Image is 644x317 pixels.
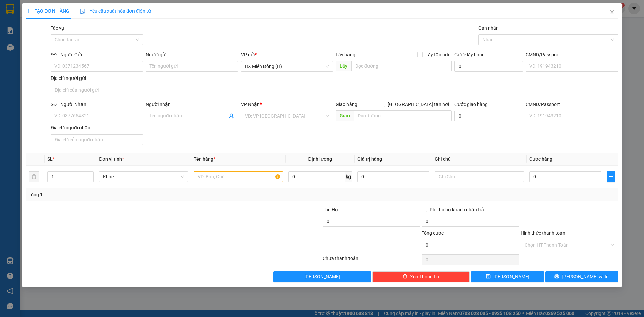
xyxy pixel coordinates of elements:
[357,156,382,162] span: Giá trị hàng
[471,271,544,282] button: save[PERSON_NAME]
[241,102,260,107] span: VP Nhận
[454,61,523,72] input: Cước lấy hàng
[526,51,618,58] div: CMND/Passport
[80,9,86,14] img: icon
[607,174,615,179] span: plus
[609,10,615,15] span: close
[554,274,559,279] span: printer
[603,3,622,22] button: Close
[454,102,488,107] label: Cước giao hàng
[51,101,143,108] div: SĐT Người Nhận
[51,51,143,58] div: SĐT Người Gửi
[423,51,452,58] span: Lấy tận nơi
[26,8,69,14] span: TẠO ĐƠN HÀNG
[146,101,238,108] div: Người nhận
[336,61,351,71] span: Lấy
[562,273,609,280] span: [PERSON_NAME] và In
[304,273,340,280] span: [PERSON_NAME]
[245,61,329,71] span: BX Miền Đông (H)
[422,230,444,236] span: Tổng cước
[51,134,143,145] input: Địa chỉ của người nhận
[103,172,184,182] span: Khác
[486,274,491,279] span: save
[336,102,357,107] span: Giao hàng
[241,51,333,58] div: VP gửi
[194,156,215,162] span: Tên hàng
[345,171,352,182] span: kg
[51,85,143,95] input: Địa chỉ của người gửi
[372,271,470,282] button: deleteXóa Thông tin
[432,153,527,166] th: Ghi chú
[51,74,143,82] div: Địa chỉ người gửi
[323,207,338,212] span: Thu Hộ
[493,273,529,280] span: [PERSON_NAME]
[410,273,439,280] span: Xóa Thông tin
[336,110,354,121] span: Giao
[354,110,452,121] input: Dọc đường
[99,156,124,162] span: Đơn vị tính
[146,51,238,58] div: Người gửi
[454,111,523,121] input: Cước giao hàng
[521,230,565,236] label: Hình thức thanh toán
[29,191,249,198] div: Tổng: 1
[47,156,53,162] span: SL
[51,25,64,31] label: Tác vụ
[80,8,151,14] span: Yêu cầu xuất hóa đơn điện tử
[478,25,499,31] label: Gán nhãn
[529,156,552,162] span: Cước hàng
[26,9,31,13] span: plus
[273,271,371,282] button: [PERSON_NAME]
[336,52,355,57] span: Lấy hàng
[351,61,452,71] input: Dọc đường
[385,101,452,108] span: [GEOGRAPHIC_DATA] tận nơi
[454,52,485,57] label: Cước lấy hàng
[545,271,618,282] button: printer[PERSON_NAME] và In
[29,171,39,182] button: delete
[229,113,234,119] span: user-add
[607,171,615,182] button: plus
[435,171,524,182] input: Ghi Chú
[194,171,283,182] input: VD: Bàn, Ghế
[402,274,407,279] span: delete
[51,124,143,131] div: Địa chỉ người nhận
[526,101,618,108] div: CMND/Passport
[308,156,332,162] span: Định lượng
[357,171,429,182] input: 0
[427,206,487,213] span: Phí thu hộ khách nhận trả
[322,255,421,266] div: Chưa thanh toán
